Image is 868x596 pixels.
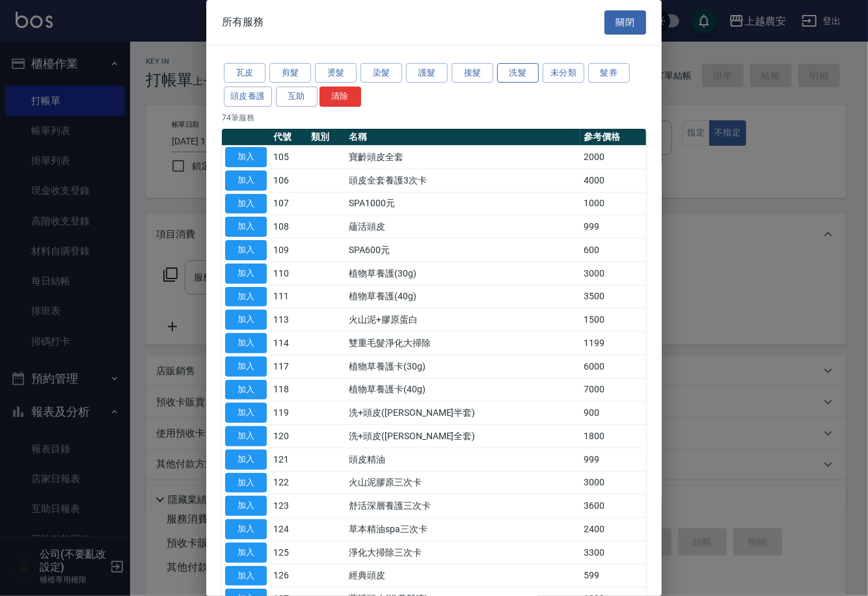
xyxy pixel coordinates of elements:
[225,403,267,423] button: 加入
[225,566,267,586] button: 加入
[225,450,267,470] button: 加入
[224,63,265,83] button: 瓦皮
[276,87,318,107] button: 互助
[543,63,584,83] button: 未分類
[580,146,646,169] td: 2000
[225,264,267,284] button: 加入
[270,332,308,355] td: 114
[580,129,646,146] th: 參考價格
[346,541,580,564] td: 淨化大掃除三次卡
[270,215,308,239] td: 108
[270,146,308,169] td: 105
[346,169,580,192] td: 頭皮全套養護3次卡
[346,448,580,471] td: 頭皮精油
[346,308,580,332] td: 火山泥+膠原蛋白
[346,378,580,401] td: 植物草養護卡(40g)
[580,215,646,239] td: 999
[270,262,308,285] td: 110
[580,169,646,192] td: 4000
[580,192,646,215] td: 1000
[580,425,646,448] td: 1800
[270,401,308,425] td: 119
[270,494,308,518] td: 123
[270,192,308,215] td: 107
[346,564,580,588] td: 經典頭皮
[225,519,267,539] button: 加入
[346,192,580,215] td: SPA1000元
[360,63,402,83] button: 染髮
[270,378,308,401] td: 118
[604,10,646,34] button: 關閉
[225,194,267,214] button: 加入
[270,564,308,588] td: 126
[225,287,267,307] button: 加入
[270,285,308,308] td: 111
[580,355,646,378] td: 6000
[270,448,308,471] td: 121
[270,471,308,494] td: 122
[497,63,539,83] button: 洗髮
[580,518,646,541] td: 2400
[346,518,580,541] td: 草本精油spa三次卡
[588,63,630,83] button: 髮券
[269,63,311,83] button: 剪髮
[222,112,646,124] p: 74 筆服務
[224,87,272,107] button: 頭皮養護
[270,308,308,332] td: 113
[346,146,580,169] td: 寶齡頭皮全套
[270,425,308,448] td: 120
[580,308,646,332] td: 1500
[225,310,267,330] button: 加入
[225,473,267,493] button: 加入
[346,285,580,308] td: 植物草養護(40g)
[346,355,580,378] td: 植物草養護卡(30g)
[225,496,267,516] button: 加入
[346,401,580,425] td: 洗+頭皮([PERSON_NAME]半套)
[346,215,580,239] td: 蘊活頭皮
[580,401,646,425] td: 900
[225,240,267,260] button: 加入
[225,426,267,446] button: 加入
[270,129,308,146] th: 代號
[225,333,267,353] button: 加入
[270,541,308,564] td: 125
[319,87,361,107] button: 清除
[346,262,580,285] td: 植物草養護(30g)
[580,541,646,564] td: 3300
[270,355,308,378] td: 117
[346,239,580,262] td: SPA600元
[580,494,646,518] td: 3600
[225,357,267,377] button: 加入
[580,239,646,262] td: 600
[225,217,267,237] button: 加入
[452,63,493,83] button: 接髮
[308,129,346,146] th: 類別
[222,16,264,29] span: 所有服務
[346,425,580,448] td: 洗+頭皮([PERSON_NAME]全套)
[580,378,646,401] td: 7000
[346,494,580,518] td: 舒活深層養護三次卡
[225,170,267,191] button: 加入
[225,543,267,563] button: 加入
[406,63,448,83] button: 護髮
[270,169,308,192] td: 106
[580,285,646,308] td: 3500
[346,129,580,146] th: 名稱
[580,332,646,355] td: 1199
[580,564,646,588] td: 599
[346,471,580,494] td: 火山泥膠原三次卡
[270,239,308,262] td: 109
[315,63,357,83] button: 燙髮
[270,518,308,541] td: 124
[225,147,267,167] button: 加入
[346,332,580,355] td: 雙重毛髮淨化大掃除
[580,448,646,471] td: 999
[580,262,646,285] td: 3000
[580,471,646,494] td: 3000
[225,380,267,400] button: 加入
